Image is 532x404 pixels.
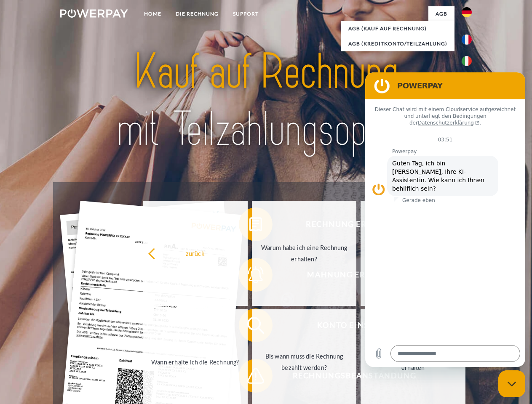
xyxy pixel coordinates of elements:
[462,7,472,17] img: de
[257,351,352,373] div: Bis wann muss die Rechnung bezahlt werden?
[365,72,525,367] iframe: Messaging-Fenster
[361,201,465,306] a: Was habe ich noch offen, ist meine Zahlung eingegangen?
[428,6,454,21] a: agb
[498,370,525,397] iframe: Schaltfläche zum Öffnen des Messaging-Fensters; Konversation läuft
[148,356,243,367] div: Wann erhalte ich die Rechnung?
[137,6,168,21] a: Home
[341,36,454,51] a: AGB (Kreditkonto/Teilzahlung)
[168,6,226,21] a: DIE RECHNUNG
[341,21,454,36] a: AGB (Kauf auf Rechnung)
[226,6,266,21] a: SUPPORT
[60,9,128,18] img: logo-powerpay-white.svg
[257,242,352,265] div: Warum habe ich eine Rechnung erhalten?
[148,247,243,259] div: zurück
[462,56,472,66] img: it
[462,35,472,45] img: fr
[80,40,452,161] img: title-powerpay_de.svg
